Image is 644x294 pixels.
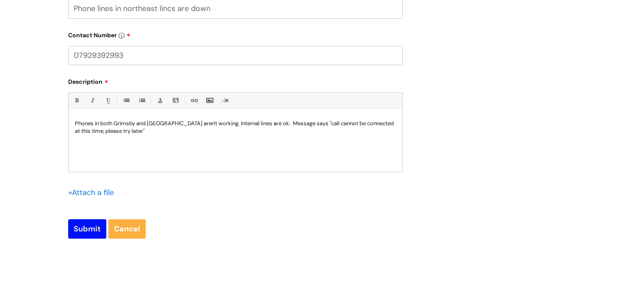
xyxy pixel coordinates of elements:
label: Contact Number [68,29,403,39]
a: • Unordered List (Ctrl-Shift-7) [121,95,131,106]
span: + [68,187,72,198]
img: info-icon.svg [119,33,124,38]
a: Bold (Ctrl-B) [71,95,82,106]
a: Link [188,95,199,106]
a: Remove formatting (Ctrl-\) [220,95,230,106]
a: 1. Ordered List (Ctrl-Shift-8) [136,95,147,106]
label: Description [68,75,403,85]
a: Italic (Ctrl-I) [87,95,97,106]
p: Phones in both Grimsby and [GEOGRAPHIC_DATA] aren't working. Internal lines are ok. Message says ... [75,120,396,135]
input: Submit [68,219,106,239]
a: Insert Image... [204,95,215,106]
div: Attach a file [68,186,119,199]
a: Font Color [155,95,165,106]
a: Underline(Ctrl-U) [102,95,113,106]
a: Cancel [108,219,146,239]
a: Back Color [170,95,181,106]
